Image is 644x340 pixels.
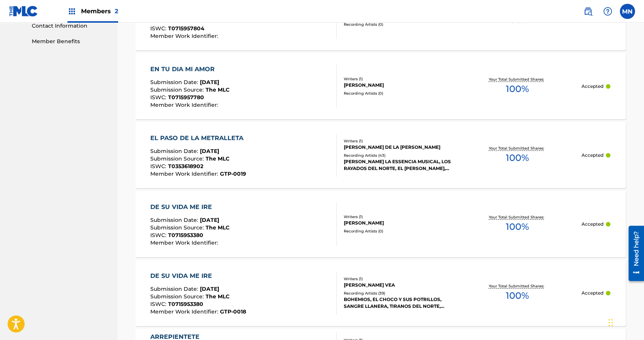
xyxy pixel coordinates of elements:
span: Submission Date : [150,148,200,154]
div: EN TU DIA MI AMOR [150,65,229,74]
span: Member Work Identifier : [150,170,220,177]
a: Member Benefits [32,37,108,45]
div: Recording Artists ( 0 ) [344,228,453,234]
img: help [603,7,612,16]
span: Submission Source : [150,293,206,300]
img: search [583,7,593,16]
p: Accepted [582,83,603,90]
span: ISWC : [150,94,168,101]
div: Recording Artists ( 0 ) [344,22,453,27]
span: Member Work Identifier : [150,33,220,39]
span: Submission Date : [150,79,200,86]
span: Submission Date : [150,217,200,223]
div: User Menu [620,4,635,19]
span: 100 % [506,289,529,303]
p: Your Total Submitted Shares: [489,145,546,151]
div: Drag [608,311,613,334]
span: 100 % [506,82,529,96]
div: Writers ( 1 ) [344,214,453,220]
span: Member Work Identifier : [150,101,220,108]
span: 100 % [506,220,529,234]
div: Help [600,4,615,19]
p: Accepted [582,152,603,159]
span: 2 [115,8,118,15]
span: T0715953380 [168,301,203,307]
span: T0715953380 [168,232,203,239]
span: Member Work Identifier : [150,239,220,246]
div: [PERSON_NAME] DE LA [PERSON_NAME] [344,144,453,151]
a: EL PASO DE LA METRALLETASubmission Date:[DATE]Submission Source:The MLCISWC:T0353618902Member Wor... [136,122,626,188]
div: Recording Artists ( 0 ) [344,90,453,96]
div: Writers ( 1 ) [344,276,453,282]
span: Submission Date : [150,285,200,292]
p: Accepted [582,290,603,296]
span: Submission Source : [150,224,206,231]
iframe: Resource Center [623,223,644,284]
img: MLC Logo [9,6,38,17]
div: Writers ( 1 ) [344,76,453,82]
div: DE SU VIDA ME IRE [150,271,246,281]
span: ISWC : [150,25,168,32]
span: GTP-0019 [220,170,246,177]
span: T0715957804 [168,25,204,32]
span: T0353618902 [168,163,203,170]
a: EN TU DIA MI AMORSubmission Date:[DATE]Submission Source:The MLCISWC:T0715957780Member Work Ident... [136,53,626,119]
p: Accepted [582,221,603,228]
span: 100 % [506,151,529,165]
div: Recording Artists ( 43 ) [344,153,453,158]
span: The MLC [206,293,229,300]
div: Writers ( 1 ) [344,138,453,144]
span: The MLC [206,86,229,93]
div: DE SU VIDA ME IRE [150,203,229,212]
div: [PERSON_NAME] LA ESSENCIA MUSICAL, LOS RAYADOS DEL NORTE, EL [PERSON_NAME], TROPIBANDA COLIVERS, ... [344,158,453,172]
a: DE SU VIDA ME IRESubmission Date:[DATE]Submission Source:The MLCISWC:T0715953380Member Work Ident... [136,191,626,257]
span: The MLC [206,17,229,24]
div: [PERSON_NAME] [344,220,453,226]
span: ISWC : [150,163,168,170]
a: DE SU VIDA ME IRESubmission Date:[DATE]Submission Source:The MLCISWC:T0715953380Member Work Ident... [136,260,626,326]
span: [DATE] [200,148,219,154]
span: Members [81,7,118,16]
div: [PERSON_NAME] [344,82,453,89]
div: [PERSON_NAME] VEA [344,282,453,289]
div: Recording Artists ( 39 ) [344,290,453,296]
span: [DATE] [200,217,219,223]
p: Your Total Submitted Shares: [489,76,546,82]
span: Submission Source : [150,17,206,24]
span: T0715957780 [168,94,204,101]
img: Top Rightsholders [67,7,76,16]
a: Contact Information [32,22,108,30]
span: GTP-0018 [220,308,246,315]
span: Submission Source : [150,155,206,162]
a: Public Search [580,4,596,19]
span: Submission Source : [150,86,206,93]
p: Your Total Submitted Shares: [489,214,546,220]
p: Your Total Submitted Shares: [489,283,546,289]
span: [DATE] [200,79,219,86]
iframe: Chat Widget [606,304,644,340]
span: ISWC : [150,232,168,239]
span: [DATE] [200,285,219,292]
div: BOHEMIOS, EL CHOCO Y SUS POTRILLOS, SANGRE LLANERA, TIRANOS DEL NORTE, OTRO NIVEL, TIRANOS DEL NO... [344,296,453,310]
span: The MLC [206,155,229,162]
span: Member Work Identifier : [150,308,220,315]
span: ISWC : [150,301,168,307]
span: The MLC [206,224,229,231]
div: EL PASO DE LA METRALLETA [150,134,247,143]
